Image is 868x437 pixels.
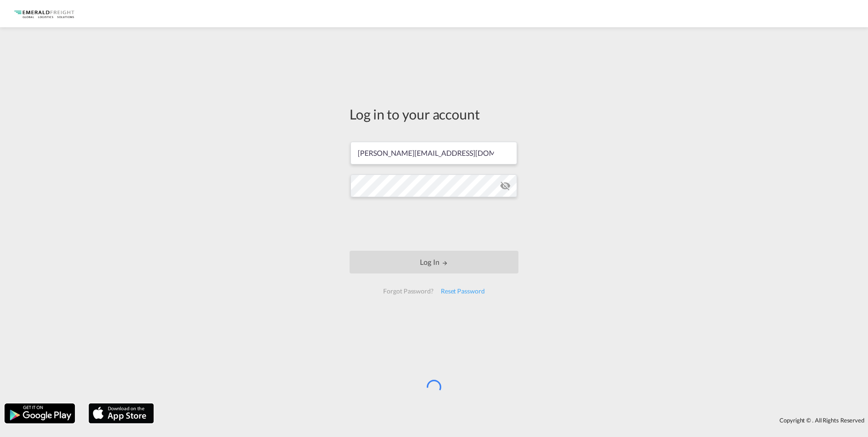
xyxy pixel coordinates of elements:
div: Log in to your account [350,104,518,124]
img: apple.png [88,402,155,424]
img: google.png [4,402,76,424]
div: Copyright © . All Rights Reserved [158,412,868,428]
button: LOGIN [350,251,518,273]
img: c4318bc049f311eda2ff698fe6a37287.png [14,4,75,24]
iframe: reCAPTCHA [365,206,503,242]
input: Enter email/phone number [350,142,517,164]
div: Forgot Password? [380,283,437,299]
md-icon: icon-eye-off [500,180,511,191]
div: Reset Password [437,283,488,299]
